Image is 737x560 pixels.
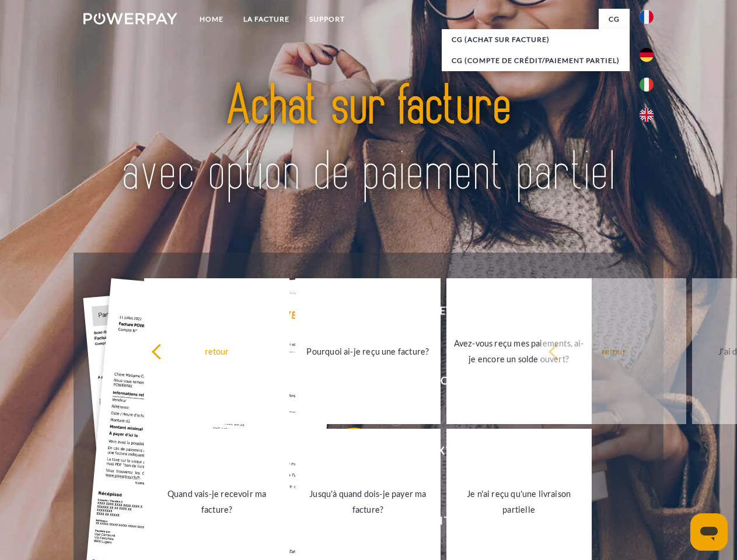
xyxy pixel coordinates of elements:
[453,486,585,517] div: Je n'ai reçu qu'une livraison partielle
[83,13,177,24] img: logo-powerpay-white.svg
[299,9,355,30] a: Support
[640,78,654,92] img: it
[690,513,728,551] iframe: Bouton de lancement de la fenêtre de messagerie
[442,29,630,50] a: CG (achat sur facture)
[640,108,654,122] img: en
[233,9,299,30] a: LA FACTURE
[548,343,679,359] div: retour
[640,48,654,62] img: de
[190,9,233,30] a: Home
[111,56,626,223] img: title-powerpay_fr.svg
[446,278,592,424] a: Avez-vous reçu mes paiements, ai-je encore un solde ouvert?
[151,486,282,517] div: Quand vais-je recevoir ma facture?
[151,343,282,359] div: retour
[599,9,630,30] a: CG
[302,343,434,359] div: Pourquoi ai-je reçu une facture?
[442,50,630,71] a: CG (Compte de crédit/paiement partiel)
[640,10,654,24] img: fr
[453,335,585,367] div: Avez-vous reçu mes paiements, ai-je encore un solde ouvert?
[302,486,434,517] div: Jusqu'à quand dois-je payer ma facture?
